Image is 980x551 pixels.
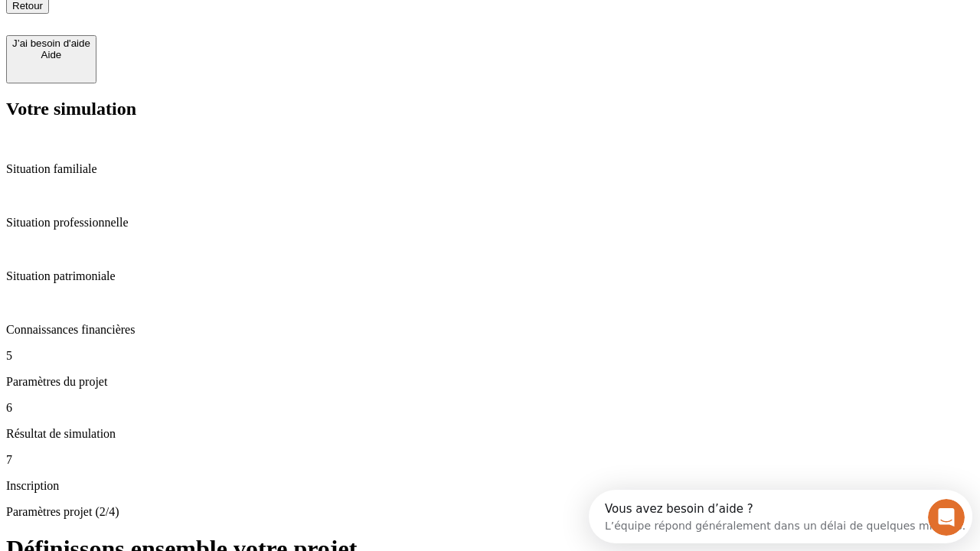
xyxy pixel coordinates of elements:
p: Résultat de simulation [6,427,974,441]
div: Ouvrir le Messenger Intercom [6,6,422,48]
div: Vous avez besoin d’aide ? [16,13,377,25]
div: L’équipe répond généralement dans un délai de quelques minutes. [16,25,377,41]
iframe: Intercom live chat [928,499,965,536]
p: Situation familiale [6,162,974,176]
h2: Votre simulation [6,99,974,119]
div: J’ai besoin d'aide [12,37,90,49]
p: 6 [6,401,974,415]
p: 7 [6,453,974,467]
p: Inscription [6,479,974,493]
div: Aide [12,49,90,60]
button: J’ai besoin d'aideAide [6,35,96,83]
p: Connaissances financières [6,323,974,337]
p: 5 [6,349,974,363]
iframe: Intercom live chat discovery launcher [589,490,972,543]
p: Paramètres projet (2/4) [6,505,974,519]
p: Situation professionnelle [6,216,974,230]
p: Paramètres du projet [6,375,974,389]
p: Situation patrimoniale [6,269,974,283]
